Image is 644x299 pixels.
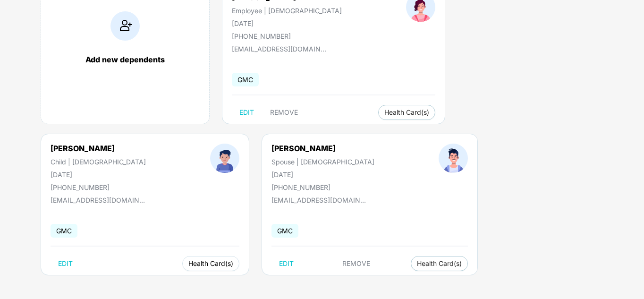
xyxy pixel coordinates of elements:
div: [EMAIL_ADDRESS][DOMAIN_NAME] [232,45,326,53]
span: REMOVE [270,109,298,116]
div: Child | [DEMOGRAPHIC_DATA] [51,158,146,166]
span: GMC [51,224,77,238]
div: [PERSON_NAME] [271,144,374,153]
div: [DATE] [51,171,146,179]
span: GMC [271,224,298,238]
div: [PHONE_NUMBER] [232,32,342,40]
span: EDIT [58,260,73,267]
div: [EMAIL_ADDRESS][DOMAIN_NAME] [51,196,145,204]
img: addIcon [110,11,140,41]
div: [DATE] [232,19,342,27]
button: REMOVE [335,256,378,271]
div: [PHONE_NUMBER] [51,183,146,191]
button: Health Card(s) [411,256,468,271]
span: GMC [232,73,259,86]
span: EDIT [239,109,254,116]
div: Spouse | [DEMOGRAPHIC_DATA] [271,158,374,166]
button: Health Card(s) [182,256,239,271]
button: EDIT [232,105,262,120]
span: EDIT [279,260,294,267]
button: EDIT [271,256,301,271]
div: [PERSON_NAME] [51,144,146,153]
span: Health Card(s) [384,110,429,115]
div: [EMAIL_ADDRESS][DOMAIN_NAME] [271,196,366,204]
div: Add new dependents [51,55,200,64]
img: profileImage [439,144,468,173]
span: REMOVE [342,260,370,267]
div: [DATE] [271,171,374,179]
div: Employee | [DEMOGRAPHIC_DATA] [232,7,342,15]
button: REMOVE [263,105,305,120]
button: EDIT [51,256,80,271]
span: Health Card(s) [188,261,233,266]
span: Health Card(s) [417,261,462,266]
img: profileImage [210,144,239,173]
div: [PHONE_NUMBER] [271,183,374,191]
button: Health Card(s) [378,105,435,120]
